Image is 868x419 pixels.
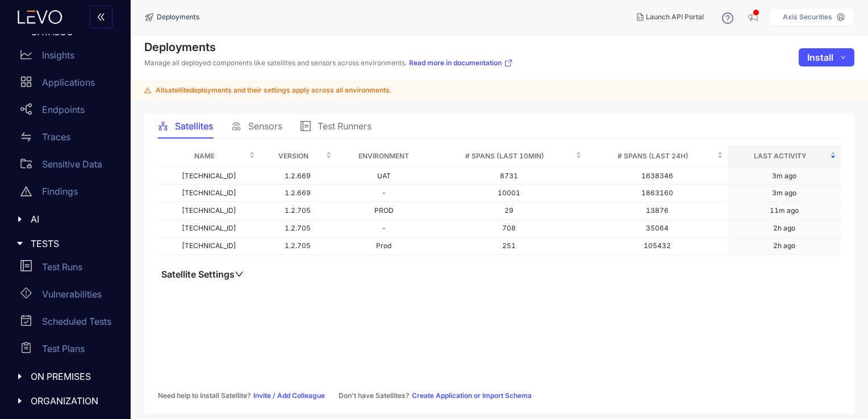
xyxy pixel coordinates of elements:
span: down [235,270,244,279]
p: Applications [42,77,95,87]
p: Traces [42,132,70,142]
p: Manage all deployed components like satellites and sensors across environments. [144,58,513,68]
span: ORGANIZATION [31,396,115,406]
span: Sensors [248,121,282,131]
span: # Spans (last 24h) [591,150,715,162]
div: 3m ago [772,189,796,197]
div: 2h ago [773,224,795,232]
span: caret-right [16,240,24,248]
a: Findings [11,180,124,207]
span: # Spans (last 10min) [436,150,573,162]
span: Name [162,150,247,162]
span: 105432 [644,241,671,250]
div: 2h ago [773,242,795,250]
button: double-left [90,6,112,28]
span: 708 [502,224,516,232]
td: [TECHNICAL_ID] [158,185,260,202]
th: # Spans (last 10min) [432,145,586,167]
span: Deployments [157,13,199,21]
span: Version [264,150,323,162]
span: Install [807,52,833,62]
div: ORGANIZATION [7,389,124,413]
span: 1638346 [641,171,673,180]
h4: Deployments [144,40,513,54]
p: Sensitive Data [42,159,102,169]
span: TESTS [31,238,115,249]
td: [TECHNICAL_ID] [158,202,260,220]
th: Name [158,145,260,167]
p: Vulnerabilities [42,289,102,299]
p: Axis Securities [783,13,832,21]
a: Read more in documentation [409,58,513,68]
span: caret-right [16,215,24,223]
td: 1.2.705 [260,220,336,237]
span: warning [144,87,151,94]
span: 35064 [646,224,669,232]
div: ON PREMISES [7,364,124,388]
span: caret-right [16,397,24,405]
td: [TECHNICAL_ID] [158,167,260,185]
a: Test Runs [11,255,124,283]
p: Test Plans [42,343,85,354]
p: Findings [42,186,78,196]
span: 251 [502,241,516,250]
span: Launch API Portal [646,13,704,21]
td: 1.2.669 [260,167,336,185]
span: Satellites [175,121,213,131]
a: Scheduled Tests [11,310,124,337]
a: Test Plans [11,337,124,364]
td: PROD [336,202,432,220]
div: AI [7,207,124,231]
span: Need help to Install Satellite? [158,392,251,400]
span: warning [20,186,32,197]
a: Applications [11,71,124,98]
a: Traces [11,125,124,153]
a: Vulnerabilities [11,283,124,310]
span: double-left [97,12,106,23]
span: Last Activity [732,150,828,162]
span: caret-right [16,372,24,380]
td: - [336,220,432,237]
div: 11m ago [770,207,799,215]
span: down [840,55,846,61]
th: Version [260,145,336,167]
span: ON PREMISES [31,371,115,382]
td: 1.2.705 [260,237,336,255]
div: TESTS [7,232,124,255]
span: CATALOG [31,27,115,37]
th: # Spans (last 24h) [586,145,728,167]
button: Launch API Portal [628,8,713,26]
a: Invite / Add Colleague [253,392,325,400]
a: Sensitive Data [11,153,124,180]
p: Scheduled Tests [42,316,111,326]
span: 13876 [646,206,669,215]
td: 1.2.669 [260,185,336,202]
span: 8731 [500,171,518,180]
span: Don’t have Satellites? [339,392,410,400]
td: UAT [336,167,432,185]
p: Insights [42,50,74,60]
button: Satellite Settingsdown [158,269,247,280]
td: Prod [336,237,432,255]
td: [TECHNICAL_ID] [158,220,260,237]
span: 1863160 [641,188,673,197]
td: 1.2.705 [260,202,336,220]
p: Endpoints [42,104,85,115]
td: [TECHNICAL_ID] [158,237,260,255]
td: - [336,185,432,202]
button: Installdown [799,48,854,66]
span: 29 [504,206,514,215]
span: Test Runners [318,121,372,131]
a: Endpoints [11,98,124,125]
div: 3m ago [772,172,796,180]
th: Environment [336,145,432,167]
p: Test Runs [42,262,82,272]
span: swap [20,131,32,143]
span: All satellite deployments and their settings apply across all environments. [156,86,391,94]
a: Insights [11,44,124,71]
a: Create Application or Import Schema [412,392,532,400]
span: AI [31,214,115,224]
span: 10001 [498,188,520,197]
